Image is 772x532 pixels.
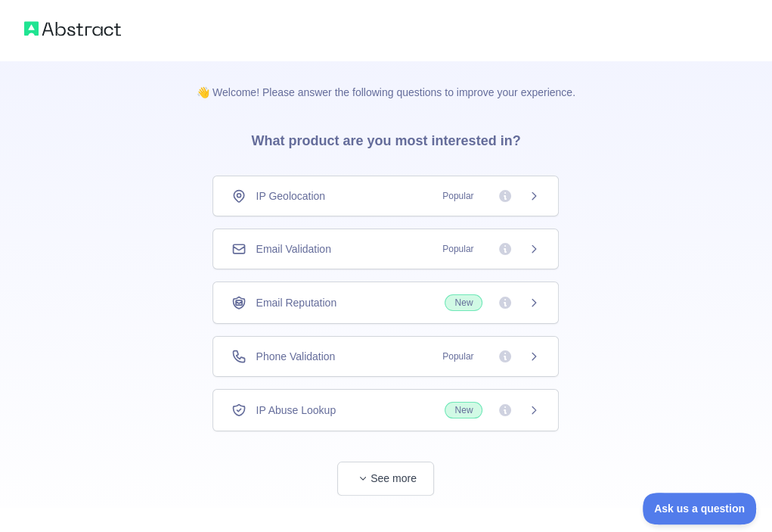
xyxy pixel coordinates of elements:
span: New [445,294,482,311]
span: IP Abuse Lookup [256,403,336,418]
h3: What product are you most interested in? [227,100,544,176]
p: 👋 Welcome! Please answer the following questions to improve your experience. [172,61,600,100]
span: Email Reputation [256,295,336,310]
span: Phone Validation [256,349,335,364]
span: Email Validation [256,241,330,257]
iframe: Toggle Customer Support [643,493,757,524]
span: New [445,402,482,418]
span: Popular [433,241,482,257]
button: See more [337,462,434,496]
img: Abstract logo [24,18,121,39]
span: Popular [433,188,482,204]
span: IP Geolocation [256,188,325,204]
span: Popular [433,349,482,364]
